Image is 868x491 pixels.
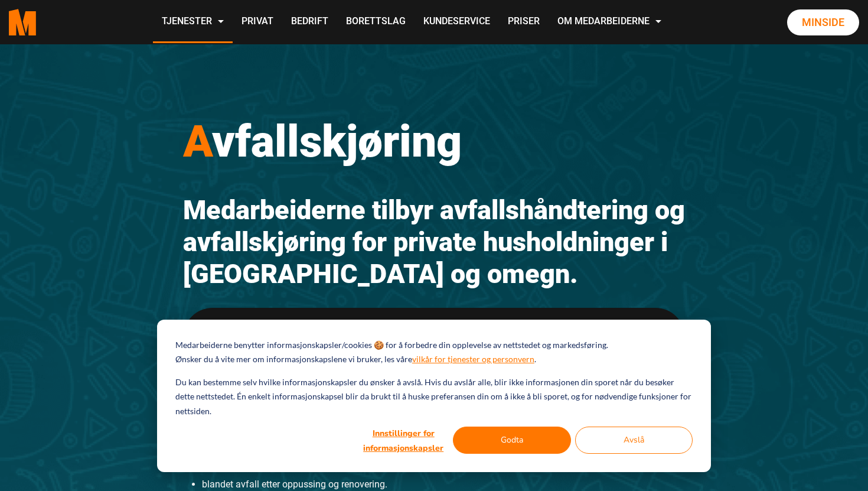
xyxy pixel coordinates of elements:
a: Privat [233,1,282,43]
button: Innstillinger for informasjonskapsler [358,427,449,454]
a: Minside [787,9,859,35]
a: Bedrift [282,1,337,43]
p: Medarbeiderne benytter informasjonskapsler/cookies 🍪 for å forbedre din opplevelse av nettstedet ... [175,338,608,353]
p: Ønsker du å vite mer om informasjonskapslene vi bruker, les våre . [175,352,536,367]
div: Cookie banner [157,320,711,472]
a: Om Medarbeiderne [549,1,670,43]
h1: vfallskjøring [183,115,685,168]
h2: Medarbeiderne tilbyr avfallshåndtering og avfallskjøring for private husholdninger i [GEOGRAPHIC_... [183,194,685,290]
a: Kundeservice [415,1,499,43]
a: Borettslag [337,1,415,43]
div: Spar tid i en travel hverdag og bidra til en mer inkluderende arbeidsliv ved å overlate avfallshå... [183,308,685,467]
a: Tjenester [153,1,233,43]
button: Avslå [575,427,693,454]
a: Priser [499,1,549,43]
a: vilkår for tjenester og personvern [412,352,534,367]
button: Godta [453,427,571,454]
span: A [183,115,212,167]
p: Du kan bestemme selv hvilke informasjonskapsler du ønsker å avslå. Hvis du avslår alle, blir ikke... [175,375,693,419]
